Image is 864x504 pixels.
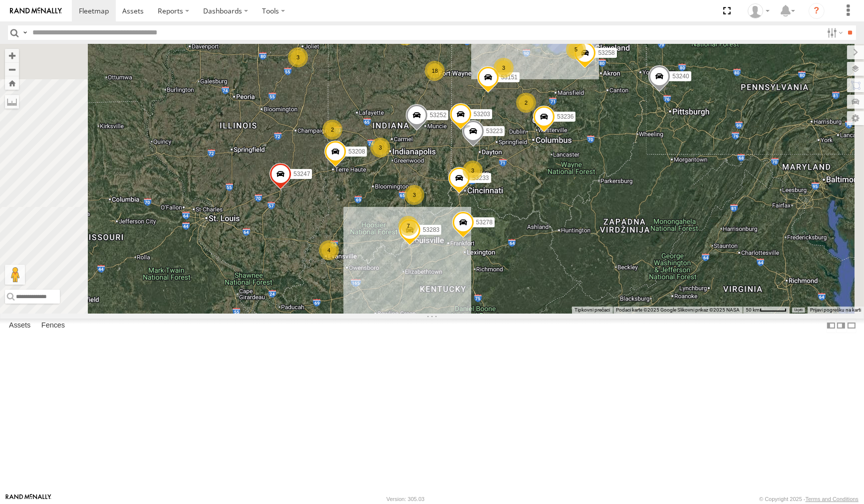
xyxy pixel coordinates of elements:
[5,76,19,90] button: Zoom Home
[809,3,825,19] i: ?
[566,39,586,59] div: 5
[36,319,70,333] label: Fences
[810,307,861,313] a: Prijavi pogrešku na karti
[826,319,836,333] label: Dock Summary Table to the Left
[5,62,19,76] button: Zoom out
[404,185,424,205] div: 3
[847,319,857,333] label: Hide Summary Table
[557,114,574,121] span: 53236
[575,307,610,314] button: Tipkovni prečaci
[501,74,517,81] span: 53151
[429,112,446,119] span: 53252
[759,496,859,502] div: © Copyright 2025 -
[847,111,864,125] label: Map Settings
[616,307,740,313] span: Podaci karte ©2025 Google Slikovni prikaz ©2025 NASA
[463,161,483,180] div: 3
[5,494,51,504] a: Visit our Website
[473,111,490,118] span: 53203
[288,47,308,67] div: 3
[423,226,439,233] span: 53283
[494,58,514,78] div: 3
[5,95,19,109] label: Measure
[10,7,62,14] img: rand-logo.svg
[476,219,492,226] span: 53278
[293,171,310,178] span: 53247
[472,175,489,182] span: 53233
[486,128,502,135] span: 53223
[744,3,773,18] div: Miky Transport
[743,307,790,314] button: Mjerilo karte: 50 km naprema 50 piksela
[516,93,536,113] div: 2
[5,49,19,62] button: Zoom in
[322,120,342,140] div: 2
[21,25,29,40] label: Search Query
[836,319,846,333] label: Dock Summary Table to the Right
[806,496,859,502] a: Terms and Conditions
[348,148,365,155] span: 53208
[319,240,339,260] div: 4
[598,50,614,57] span: 53258
[4,319,35,333] label: Assets
[823,25,845,40] label: Search Filter Options
[794,308,803,312] a: Uvjeti
[370,138,390,158] div: 3
[672,73,689,80] span: 53240
[386,496,424,502] div: Version: 305.03
[746,307,760,313] span: 50 km
[425,61,445,81] div: 18
[398,216,418,236] div: 7
[5,265,25,285] button: Povucite Pegmana na kartu da biste otvorili Street View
